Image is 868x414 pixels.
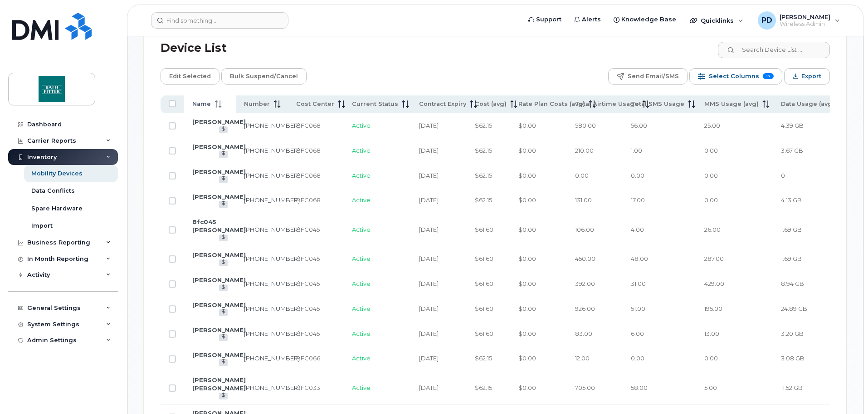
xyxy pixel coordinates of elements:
button: Export [784,68,830,85]
span: Wireless Admin [780,20,830,28]
span: Select Columns [709,70,759,83]
span: Send Email/SMS [628,70,679,83]
span: [DATE] [419,147,439,154]
span: [DATE] [419,255,439,262]
span: $0.00 [518,226,536,233]
span: 3.08 GB [781,354,805,362]
span: $0.00 [518,384,536,391]
a: View Last Bill [219,234,228,241]
a: Support [522,10,568,29]
a: [PERSON_NAME] [192,168,246,175]
span: Active [352,354,371,362]
span: [DATE] [419,172,439,179]
span: 4.13 GB [781,196,802,204]
span: BFC068 [296,122,321,129]
span: 0 [781,172,785,179]
span: $0.00 [518,330,536,337]
span: 17.00 [631,196,645,204]
span: 106.00 [575,226,594,233]
span: 26.00 [704,226,721,233]
span: 0.00 [704,147,718,154]
span: $0.00 [518,172,536,179]
span: 8.94 GB [781,280,804,287]
a: [PHONE_NUMBER] [244,305,300,312]
span: $62.15 [475,384,492,391]
a: [PHONE_NUMBER] [244,354,300,362]
span: Active [352,280,371,287]
span: $62.15 [475,172,492,179]
span: Name [192,100,211,108]
a: [PHONE_NUMBER] [244,172,300,179]
span: $61.60 [475,226,493,233]
span: [DATE] [419,354,439,362]
span: 11.52 GB [781,384,803,391]
span: BFC045 [296,226,320,233]
span: 4.00 [631,226,644,233]
a: [PERSON_NAME] [192,326,246,334]
span: 0.00 [704,172,718,179]
span: 3.67 GB [781,147,803,154]
span: BFC045 [296,305,320,312]
span: 5.00 [704,384,717,391]
span: [DATE] [419,226,439,233]
span: $0.00 [518,122,536,129]
span: $0.00 [518,305,536,312]
span: BFC045 [296,255,320,262]
span: $0.00 [518,196,536,204]
span: 705.00 [575,384,595,391]
span: 83.00 [575,330,592,337]
span: 0.00 [631,172,644,179]
span: BFC066 [296,354,320,362]
span: $62.15 [475,196,492,204]
span: Total SMS Usage [631,100,684,108]
span: 580.00 [575,122,596,129]
a: View Last Bill [219,334,228,341]
span: 25.00 [704,122,720,129]
span: $61.60 [475,330,493,337]
button: Bulk Suspend/Cancel [221,68,307,85]
span: 4.39 GB [781,122,804,129]
span: Quicklinks [701,17,734,24]
span: Total Airtime Usage [575,100,639,108]
a: [PERSON_NAME] [192,301,246,309]
span: $61.60 [475,305,493,312]
span: Active [352,255,371,262]
a: [PHONE_NUMBER] [244,255,300,262]
span: Active [352,122,371,129]
span: 58.00 [631,384,648,391]
button: Send Email/SMS [608,68,688,85]
button: Edit Selected [161,68,219,85]
a: [PHONE_NUMBER] [244,384,300,391]
span: Bulk Suspend/Cancel [230,70,298,83]
span: 392.00 [575,280,595,287]
span: 6.00 [631,330,644,337]
span: $0.00 [518,354,536,362]
span: Active [352,196,371,204]
span: 31.00 [631,280,646,287]
span: Cost Center [296,100,334,108]
a: View Last Bill [219,176,228,183]
a: View Last Bill [219,151,228,158]
span: [DATE] [419,305,439,312]
span: 429.00 [704,280,724,287]
a: [PERSON_NAME] [192,251,246,259]
span: Active [352,226,371,233]
span: Support [536,15,561,24]
a: View Last Bill [219,126,228,133]
span: MMS Usage (avg) [704,100,759,108]
a: Knowledge Base [607,10,683,29]
span: 1.00 [631,147,642,154]
a: View Last Bill [219,309,228,316]
a: [PERSON_NAME] [192,193,246,200]
span: Contract Expiry [419,100,466,108]
span: 1.69 GB [781,226,802,233]
input: Search Device List ... [718,42,830,58]
span: 0.00 [704,354,718,362]
span: $62.15 [475,354,492,362]
div: Pietro DiToto [751,11,846,30]
a: [PHONE_NUMBER] [244,122,300,129]
span: BFC068 [296,196,321,204]
span: 195.00 [704,305,722,312]
span: 3.20 GB [781,330,804,337]
span: 0.00 [631,354,644,362]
